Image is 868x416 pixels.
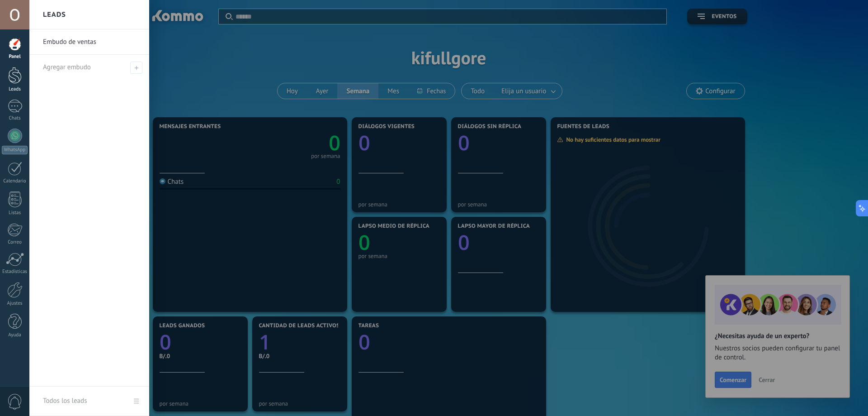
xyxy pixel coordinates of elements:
[43,0,66,29] h2: Leads
[43,388,87,414] div: Todos los leads
[2,301,28,306] div: Ajustes
[43,63,91,72] span: Agregar embudo
[2,146,28,154] div: WhatsApp
[29,387,149,416] a: Todos los leads
[2,178,28,184] div: Calendario
[2,269,28,275] div: Estadísticas
[130,62,142,74] span: Agregar embudo
[2,54,28,60] div: Panel
[2,86,28,92] div: Leads
[2,210,28,216] div: Listas
[2,115,28,121] div: Chats
[2,332,28,338] div: Ayuda
[43,29,140,55] a: Embudo de ventas
[2,239,28,245] div: Correo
